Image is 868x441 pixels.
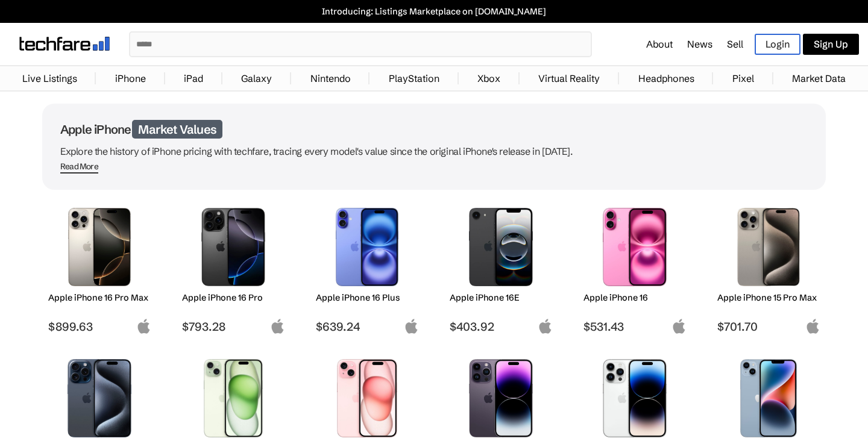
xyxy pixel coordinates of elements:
a: Sell [727,38,743,50]
a: Pixel [726,66,760,90]
a: iPad [178,66,209,90]
img: iPhone 15 Plus [191,359,276,437]
a: Virtual Reality [532,66,606,90]
img: apple-logo [136,319,151,334]
a: Nintendo [304,66,357,90]
a: iPhone 15 Pro Max Apple iPhone 15 Pro Max $701.70 apple-logo [711,202,826,334]
a: iPhone 16 Pro Max Apple iPhone 16 Pro Max $899.63 apple-logo [42,202,157,334]
span: $639.24 [316,319,419,334]
img: iPhone 16 Pro Max [57,208,142,286]
a: Headphones [632,66,700,90]
a: iPhone 16E Apple iPhone 16E $403.92 apple-logo [444,202,558,334]
img: iPhone 15 Pro Max [726,208,811,286]
span: $531.43 [583,319,687,334]
img: apple-logo [805,319,820,334]
img: iPhone 16 Plus [325,208,410,286]
a: News [687,38,712,50]
a: Sign Up [803,34,859,55]
a: Galaxy [235,66,278,90]
img: apple-logo [671,319,687,334]
img: iPhone 16E [459,208,544,286]
span: $793.28 [182,319,285,334]
span: Market Values [132,120,222,139]
img: iPhone 16 [593,208,678,286]
img: iPhone 14 Pro Max [459,359,544,437]
a: iPhone 16 Plus Apple iPhone 16 Plus $639.24 apple-logo [310,202,424,334]
img: iPhone 14 Pro [593,359,678,437]
h2: Apple iPhone 16 Pro [182,292,285,303]
img: apple-logo [404,319,419,334]
a: iPhone 16 Apple iPhone 16 $531.43 apple-logo [577,202,692,334]
img: iPhone 14 Plus [726,359,811,437]
h2: Apple iPhone 16 [583,292,687,303]
img: apple-logo [270,319,285,334]
a: Market Data [786,66,852,90]
p: Explore the history of iPhone pricing with techfare, tracing every model's value since the origin... [60,143,808,160]
a: iPhone [109,66,152,90]
a: Live Listings [16,66,83,90]
h1: Apple iPhone [60,122,808,137]
a: PlayStation [383,66,445,90]
a: Introducing: Listings Marketplace on [DOMAIN_NAME] [6,6,862,17]
h2: Apple iPhone 16E [450,292,553,303]
img: techfare logo [19,37,110,51]
a: Xbox [471,66,506,90]
a: About [646,38,673,50]
h2: Apple iPhone 16 Plus [316,292,419,303]
span: $701.70 [717,319,820,334]
a: iPhone 16 Pro Apple iPhone 16 Pro $793.28 apple-logo [176,202,291,334]
img: iPhone 16 Pro [191,208,276,286]
h2: Apple iPhone 15 Pro Max [717,292,820,303]
span: Read More [60,161,98,174]
img: apple-logo [538,319,553,334]
a: Login [755,34,800,55]
img: iPhone 15 [325,359,410,437]
h2: Apple iPhone 16 Pro Max [48,292,151,303]
span: $899.63 [48,319,151,334]
span: $403.92 [450,319,553,334]
div: Read More [60,161,98,172]
img: iPhone 15 Pro [57,359,142,437]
